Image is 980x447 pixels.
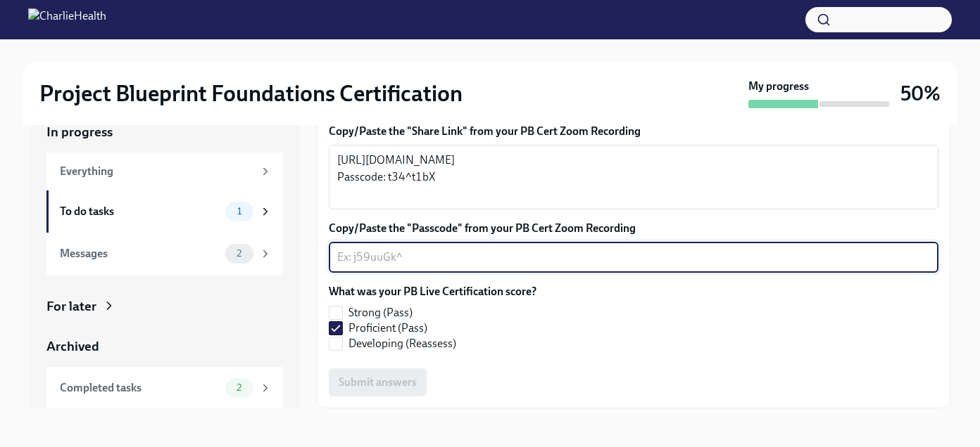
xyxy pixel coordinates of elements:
span: 1 [229,206,250,216]
span: 2 [228,248,250,259]
label: Copy/Paste the "Passcode" from your PB Cert Zoom Recording [329,221,938,236]
h2: Project Blueprint Foundations Certification [39,79,463,108]
div: Messages [60,246,220,261]
textarea: [URL][DOMAIN_NAME] Passcode: t34^t1bX [337,152,930,202]
a: To do tasks1 [46,190,283,233]
a: In progress [46,123,283,141]
a: Everything [46,153,283,190]
span: 2 [228,382,250,393]
div: To do tasks [60,204,220,219]
img: CharlieHealth [28,8,106,31]
span: Developing (Reassess) [348,336,456,351]
div: Everything [60,164,253,179]
label: Copy/Paste the "Share Link" from your PB Cert Zoom Recording [329,124,938,139]
span: Proficient (Pass) [348,320,427,336]
a: Messages2 [46,233,283,275]
a: Archived [46,337,283,356]
a: For later [46,297,283,316]
a: Completed tasks2 [46,367,283,409]
div: Completed tasks [60,380,220,396]
span: Strong (Pass) [348,305,413,320]
h3: 50% [900,81,941,106]
label: What was your PB Live Certification score? [329,284,536,299]
strong: My progress [748,79,809,94]
div: For later [46,297,96,316]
